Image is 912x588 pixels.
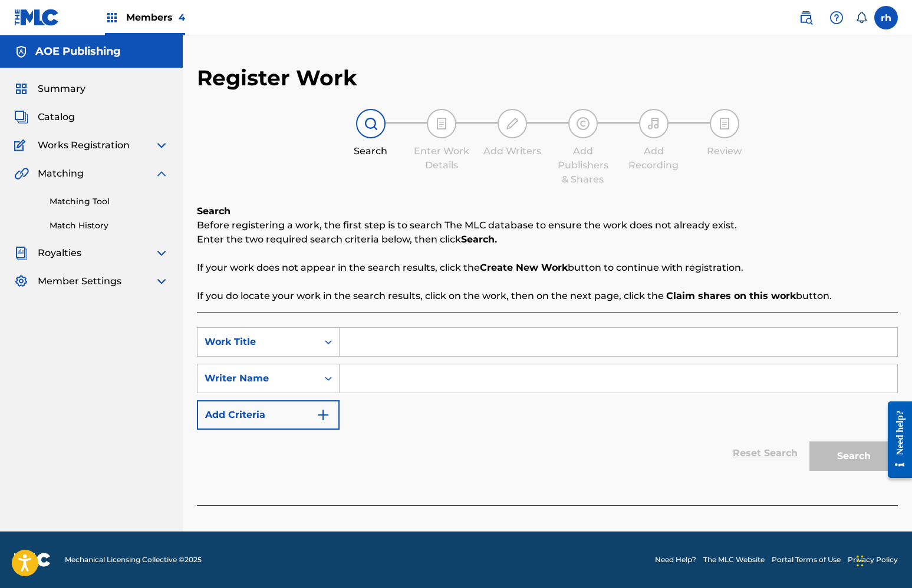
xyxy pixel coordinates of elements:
div: Writer Name [205,371,311,386]
img: step indicator icon for Add Writers [505,117,519,131]
b: Search [197,205,231,217]
h5: AOE Publishing [35,45,121,58]
a: Match History [50,220,169,232]
div: Drag [857,543,864,579]
img: expand [154,167,169,181]
img: Member Settings [14,274,28,288]
p: Enter the two required search criteria below, then click [197,232,898,247]
a: CatalogCatalog [14,110,75,124]
a: The MLC Website [703,554,765,565]
div: Add Recording [624,144,683,172]
a: Privacy Policy [848,554,898,565]
span: Matching [38,167,84,181]
a: SummarySummary [14,82,85,96]
p: Before registering a work, the first step is to search The MLC database to ensure the work does n... [197,218,898,232]
img: MLC Logo [14,9,60,26]
img: step indicator icon for Add Recording [647,117,661,131]
img: expand [154,246,169,260]
span: Works Registration [38,138,130,152]
img: step indicator icon for Add Publishers & Shares [576,117,590,131]
div: Enter Work Details [412,144,471,172]
div: Notifications [855,12,867,24]
div: Help [825,6,848,29]
button: Add Criteria [197,400,340,430]
a: Matching Tool [50,195,169,208]
a: Portal Terms of Use [772,554,841,565]
img: logo [14,553,51,567]
strong: Search. [461,234,497,245]
iframe: Chat Widget [853,531,912,588]
iframe: Resource Center [879,390,912,490]
img: Catalog [14,110,28,124]
img: Accounts [14,45,28,59]
h2: Register Work [197,65,357,91]
img: Summary [14,82,28,96]
img: 9d2ae6d4665cec9f34b9.svg [316,408,330,422]
img: help [829,11,844,25]
div: Add Writers [483,144,542,158]
img: step indicator icon for Enter Work Details [434,117,449,131]
img: search [799,11,813,25]
span: Members [126,11,185,24]
span: Royalties [38,246,81,260]
form: Search Form [197,327,898,477]
div: Search [341,144,400,158]
span: Mechanical Licensing Collective © 2025 [65,554,202,565]
div: Work Title [205,335,311,349]
div: Review [695,144,754,158]
strong: Create New Work [480,262,568,273]
span: 4 [179,12,185,23]
span: Catalog [38,110,75,124]
img: expand [154,274,169,288]
img: Top Rightsholders [105,11,119,25]
p: If you do locate your work in the search results, click on the work, then on the next page, click... [197,289,898,303]
img: Matching [14,167,29,181]
img: step indicator icon for Search [364,117,378,131]
div: Add Publishers & Shares [554,144,613,187]
div: User Menu [874,6,898,29]
strong: Claim shares on this work [666,290,796,301]
img: Works Registration [14,138,29,152]
img: expand [154,138,169,152]
img: step indicator icon for Review [717,117,732,131]
a: Public Search [794,6,818,29]
span: Summary [38,82,85,96]
p: If your work does not appear in the search results, click the button to continue with registration. [197,261,898,275]
a: Need Help? [655,554,696,565]
img: Royalties [14,246,28,260]
span: Member Settings [38,274,121,288]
